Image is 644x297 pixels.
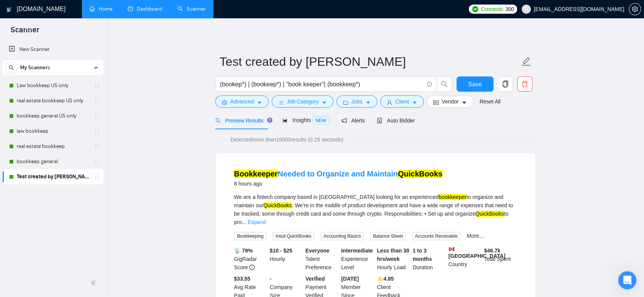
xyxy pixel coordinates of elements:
[517,81,532,87] span: delete
[427,82,432,87] span: info-circle
[90,6,112,12] a: homeHome
[94,174,100,180] span: holder
[467,233,484,239] a: More...
[306,276,325,282] b: Verified
[278,100,284,105] span: bars
[232,246,268,272] div: GigRadar Score
[457,76,493,92] button: Save
[17,139,89,154] a: real estate bookkeep
[234,193,517,226] div: We are a fintech company based in [GEOGRAPHIC_DATA] looking for an experienced to organize and ma...
[472,6,478,12] img: upwork-logo.png
[375,246,411,272] div: Hourly Load
[17,124,89,139] a: law bookkeep
[517,76,532,92] button: delete
[287,97,318,106] span: Job Category
[222,100,227,105] span: setting
[270,276,272,282] b: -
[234,179,442,188] div: 8 hours ago
[387,100,392,105] span: user
[380,95,424,108] button: userClientcaret-down
[413,248,432,262] b: 1 to 3 months
[498,81,513,87] span: copy
[3,42,104,57] li: New Scanner
[341,118,347,123] span: notification
[248,219,266,225] a: Expand
[365,100,371,105] span: caret-down
[282,117,329,123] span: Insights
[94,159,100,165] span: holder
[521,57,531,67] span: edit
[341,276,359,282] b: [DATE]
[5,62,18,74] button: search
[351,97,363,106] span: Jobs
[94,128,100,134] span: holder
[412,232,461,240] span: Accounts Receivable
[398,170,442,178] mark: QuickBooks
[433,100,439,105] span: idcard
[482,246,518,272] div: Total Spent
[219,52,520,71] input: Scanner name...
[336,95,378,108] button: folderJobscaret-down
[449,246,506,259] b: [GEOGRAPHIC_DATA]
[225,135,349,144] span: Detected more than 10000 results (0.28 seconds)
[5,24,45,40] span: Scanner
[249,265,255,270] span: info-circle
[17,93,89,108] a: real estate bookkeep US only
[94,83,100,89] span: holder
[234,276,250,282] b: $33.55
[476,211,504,217] mark: QuickBooks
[270,248,292,254] b: $10 - $25
[263,202,292,208] mark: QuickBooks
[340,246,375,272] div: Experience Level
[230,97,254,106] span: Advanced
[341,248,373,254] b: Intermediate
[20,60,50,75] span: My Scanners
[234,170,442,178] a: BookkeeperNeeded to Organize and MaintainQuickBooks
[411,246,447,272] div: Duration
[341,118,365,124] span: Alerts
[505,5,514,13] span: 300
[234,232,266,240] span: Bookkeeping
[427,95,473,108] button: idcardVendorcaret-down
[437,81,452,87] span: search
[178,6,206,12] a: searchScanner
[242,219,246,225] span: ...
[377,276,394,282] b: ⭐️ 4.85
[268,246,304,272] div: Hourly
[484,248,500,254] b: $ 46.7k
[17,108,89,124] a: bookkeep general US only
[272,232,314,240] span: Intuit QuickBooks
[629,3,641,15] button: setting
[343,100,348,105] span: folder
[395,97,409,106] span: Client
[266,117,273,124] div: Tooltip anchor
[629,6,641,12] a: setting
[618,271,636,289] iframe: Intercom live chat
[215,118,270,124] span: Preview Results
[215,118,221,123] span: search
[481,5,504,13] span: Connects:
[220,79,423,89] input: Search Freelance Jobs...
[3,60,104,184] li: My Scanners
[257,100,262,105] span: caret-down
[449,246,454,252] img: 🇨🇦
[6,3,12,16] img: logo
[282,118,288,123] span: area-chart
[17,78,89,93] a: Law bookkeep US only
[6,65,17,70] span: search
[9,42,98,57] a: New Scanner
[215,95,269,108] button: settingAdvancedcaret-down
[437,76,452,92] button: search
[461,100,467,105] span: caret-down
[442,97,458,106] span: Vendor
[234,170,278,178] mark: Bookkeeper
[91,279,98,287] span: double-left
[17,169,89,184] a: Test created by [PERSON_NAME]
[94,143,100,149] span: holder
[312,116,329,125] span: NEW
[479,97,500,106] a: Reset All
[234,248,253,254] b: 📡 79%
[468,79,482,89] span: Save
[322,100,327,105] span: caret-down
